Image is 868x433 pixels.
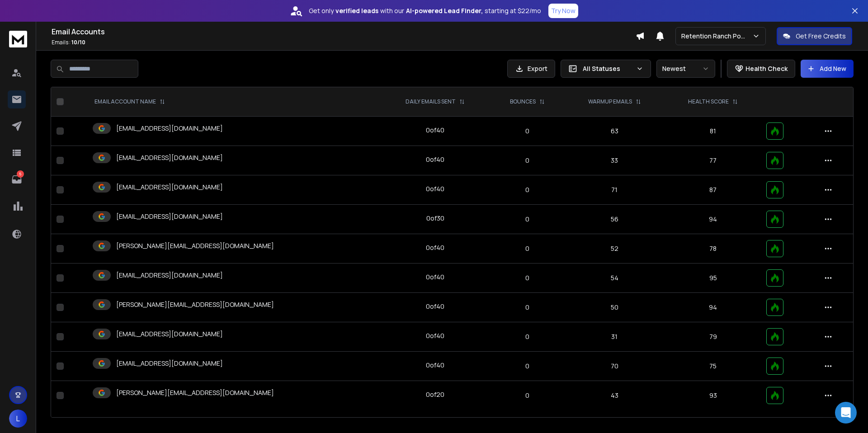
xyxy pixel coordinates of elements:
div: 0 of 40 [426,331,444,340]
button: Add New [801,60,854,78]
h1: Email Accounts [52,26,636,37]
td: 52 [564,234,665,264]
p: Health Check [745,64,788,73]
div: 0 of 40 [426,361,444,370]
p: All Statuses [583,64,632,73]
td: 87 [665,175,761,205]
p: [PERSON_NAME][EMAIL_ADDRESS][DOMAIN_NAME] [116,300,274,309]
p: [EMAIL_ADDRESS][DOMAIN_NAME] [116,183,223,192]
button: Try Now [548,4,578,18]
td: 71 [564,175,665,205]
p: 0 [496,332,559,341]
p: BOUNCES [510,98,536,105]
p: 0 [496,156,559,165]
td: 81 [665,117,761,146]
p: [EMAIL_ADDRESS][DOMAIN_NAME] [116,271,223,280]
div: 0 of 40 [426,273,444,282]
p: 0 [496,362,559,371]
div: 0 of 30 [426,214,444,223]
td: 94 [665,205,761,234]
td: 75 [665,352,761,381]
p: Emails : [52,39,636,46]
td: 43 [564,381,665,410]
p: Get Free Credits [796,32,846,41]
td: 50 [564,293,665,322]
td: 79 [665,322,761,352]
strong: AI-powered Lead Finder, [406,6,483,15]
div: 0 of 40 [426,302,444,311]
a: 5 [8,170,26,188]
td: 93 [665,381,761,410]
p: [EMAIL_ADDRESS][DOMAIN_NAME] [116,124,223,133]
p: [EMAIL_ADDRESS][DOMAIN_NAME] [116,329,223,339]
p: [EMAIL_ADDRESS][DOMAIN_NAME] [116,212,223,221]
p: 0 [496,215,559,224]
p: 0 [496,127,559,136]
div: 0 of 40 [426,155,444,164]
button: Newest [656,60,715,78]
div: 0 of 40 [426,184,444,193]
td: 63 [564,117,665,146]
div: 0 of 20 [426,390,444,399]
button: Health Check [727,60,795,78]
div: EMAIL ACCOUNT NAME [94,98,165,105]
td: 70 [564,352,665,381]
p: DAILY EMAILS SENT [406,98,456,105]
button: L [9,409,27,428]
td: 77 [665,146,761,175]
div: 0 of 40 [426,243,444,252]
p: Try Now [551,6,576,15]
p: WARMUP EMAILS [588,98,632,105]
p: 0 [496,273,559,282]
p: [PERSON_NAME][EMAIL_ADDRESS][DOMAIN_NAME] [116,388,274,397]
td: 56 [564,205,665,234]
td: 54 [564,264,665,293]
p: [EMAIL_ADDRESS][DOMAIN_NAME] [116,359,223,368]
td: 33 [564,146,665,175]
img: logo [9,31,27,47]
td: 94 [665,293,761,322]
p: Get only with our starting at $22/mo [309,6,541,15]
span: 10 / 10 [71,38,85,46]
button: Export [507,60,555,78]
strong: verified leads [335,6,378,15]
p: [PERSON_NAME][EMAIL_ADDRESS][DOMAIN_NAME] [116,241,274,250]
p: 0 [496,391,559,400]
p: Retention Ranch Podcast [681,32,752,41]
p: HEALTH SCORE [688,98,729,105]
p: 5 [17,170,24,178]
td: 31 [564,322,665,352]
p: 0 [496,303,559,312]
p: 0 [496,244,559,253]
td: 95 [665,264,761,293]
p: [EMAIL_ADDRESS][DOMAIN_NAME] [116,153,223,162]
button: Get Free Credits [777,27,852,45]
p: 0 [496,185,559,194]
div: 0 of 40 [426,126,444,135]
div: Open Intercom Messenger [835,402,857,424]
td: 78 [665,234,761,264]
